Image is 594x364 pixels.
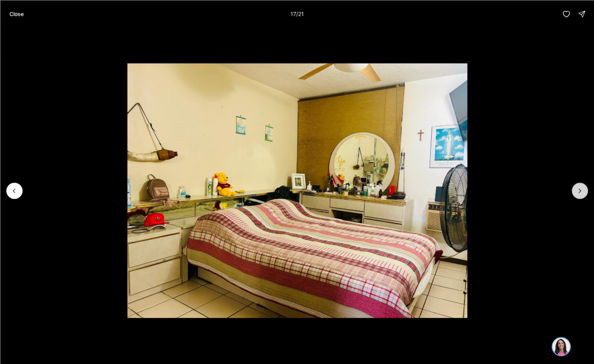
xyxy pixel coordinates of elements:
[290,10,304,17] p: 17 / 21
[572,183,588,199] button: Next slide
[9,11,24,17] p: Close
[6,183,22,199] button: Previous slide
[5,5,22,22] img: be3d4b55-7850-4bcb-9297-a2f9cd376e78.png
[5,6,28,22] button: Close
